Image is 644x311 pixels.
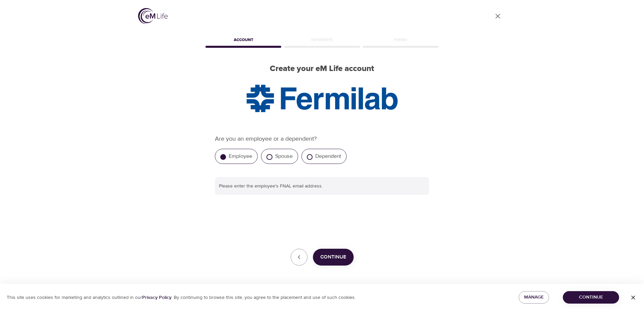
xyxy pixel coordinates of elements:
a: Privacy Policy [142,295,171,301]
img: FNAL-Logo-NAL-Blue.jpg [243,82,401,115]
span: Continue [568,293,614,302]
button: Continue [313,249,354,266]
button: Continue [563,291,619,304]
span: Continue [320,253,346,262]
label: Employee [229,153,252,160]
h2: Create your eM Life account [204,64,440,74]
img: logo [138,8,168,24]
label: Spouse [275,153,293,160]
span: Manage [524,293,544,302]
button: Manage [519,291,549,304]
p: Are you an employee or a dependent? [215,134,429,143]
label: Dependent [315,153,341,160]
a: close [490,8,506,24]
